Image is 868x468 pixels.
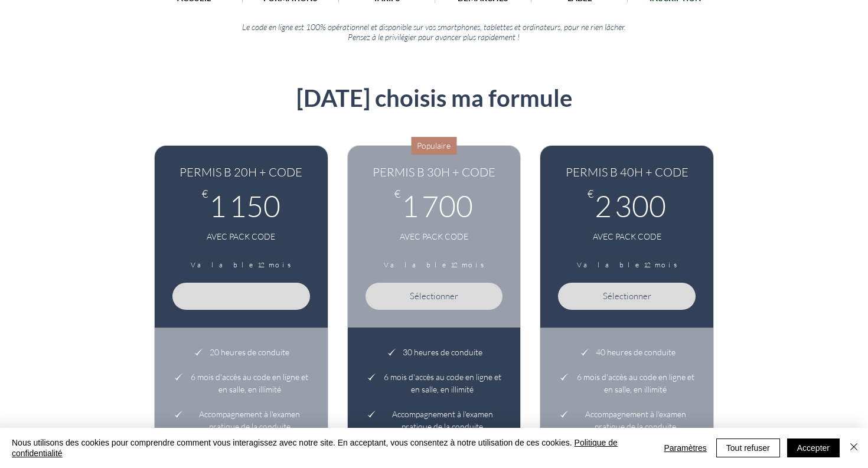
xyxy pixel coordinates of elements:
[172,402,310,439] li: Accompagnement à l'examen pratique de la conduite
[12,438,618,458] a: Politique de confidentialité
[394,188,400,199] span: €
[410,290,458,302] span: Sélectionner
[172,261,310,269] span: Valable 12 mois
[12,437,650,459] span: Nous utilisons des cookies pour comprendre comment vous interagissez avec notre site. En acceptan...
[172,163,310,181] span: PERMIS B 20H + CODE
[558,346,696,365] li: 40 heures de conduite
[558,261,696,269] span: Valable 12 mois
[402,188,473,224] span: 1 700
[366,283,503,310] button: Sélectionner
[558,231,696,243] div: AVEC PACK CODE
[595,188,666,224] span: 2 300
[603,290,651,302] span: Sélectionner
[588,188,593,199] span: €
[787,438,840,457] button: Accepter
[366,163,503,181] span: PERMIS B 30H + CODE
[366,346,503,365] li: 30 heures de conduite
[366,231,503,243] div: AVEC PACK CODE
[154,86,714,110] h1: [DATE] choisis ma formule
[242,22,626,32] span: Le code en ligne est 100% opérationnel et disponible sur vos smartphones, tablettes et ordinateur...
[202,188,208,199] span: €
[716,438,780,457] button: Tout refuser
[558,365,696,402] li: 6 mois d'accès au code en ligne et en salle, en illimité
[209,188,280,224] span: 1 150
[172,365,310,402] li: 6 mois d'accès au code en ligne et en salle, en illimité
[558,402,696,439] li: Accompagnement à l'examen pratique de la conduite
[172,346,310,365] li: 20 heures de conduite
[348,32,520,42] span: Pensez à le privilégier pour avancer plus rapidement !
[847,440,861,454] img: Fermer
[366,261,503,269] span: Valable 12 mois
[812,413,868,468] iframe: Wix Chat
[411,137,456,155] div: Populaire
[172,231,310,243] div: AVEC PACK CODE
[558,283,696,310] button: Sélectionner
[366,365,503,402] li: 6 mois d'accès au code en ligne et en salle, en illimité
[664,439,706,457] span: Paramètres
[847,437,861,459] button: Fermer
[558,163,696,181] span: PERMIS B 40H + CODE
[366,402,503,439] li: Accompagnement à l'examen pratique de la conduite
